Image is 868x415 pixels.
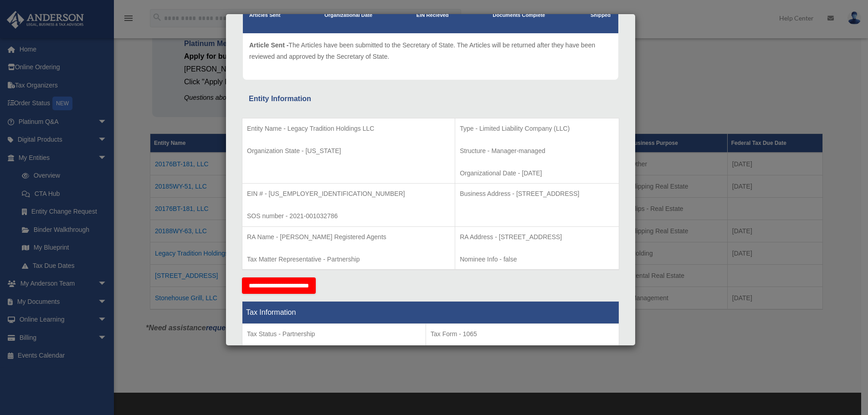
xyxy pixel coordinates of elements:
[247,123,450,134] p: Entity Name - Legacy Tradition Holdings LLC
[460,168,614,179] p: Organizational Date - [DATE]
[247,210,450,222] p: SOS number - 2021-001032786
[247,145,450,157] p: Organization State - [US_STATE]
[324,11,372,20] p: Organizational Date
[493,11,545,20] p: Documents Complete
[247,254,450,265] p: Tax Matter Representative - Partnership
[460,123,614,134] p: Type - Limited Liability Company (LLC)
[460,254,614,265] p: Nominee Info - false
[460,188,614,200] p: Business Address - [STREET_ADDRESS]
[247,231,450,243] p: RA Name - [PERSON_NAME] Registered Agents
[249,41,288,49] span: Article Sent -
[249,40,612,62] p: The Articles have been submitted to the Secretary of State. The Articles will be returned after t...
[242,302,619,324] th: Tax Information
[589,11,612,20] p: Shipped
[416,11,449,20] p: EIN Recieved
[431,328,614,340] p: Tax Form - 1065
[249,11,280,20] p: Articles Sent
[460,231,614,243] p: RA Address - [STREET_ADDRESS]
[242,324,426,391] td: Tax Period Type - Calendar Year
[247,188,450,200] p: EIN # - [US_EMPLOYER_IDENTIFICATION_NUMBER]
[247,328,421,340] p: Tax Status - Partnership
[460,145,614,157] p: Structure - Manager-managed
[249,92,612,105] div: Entity Information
